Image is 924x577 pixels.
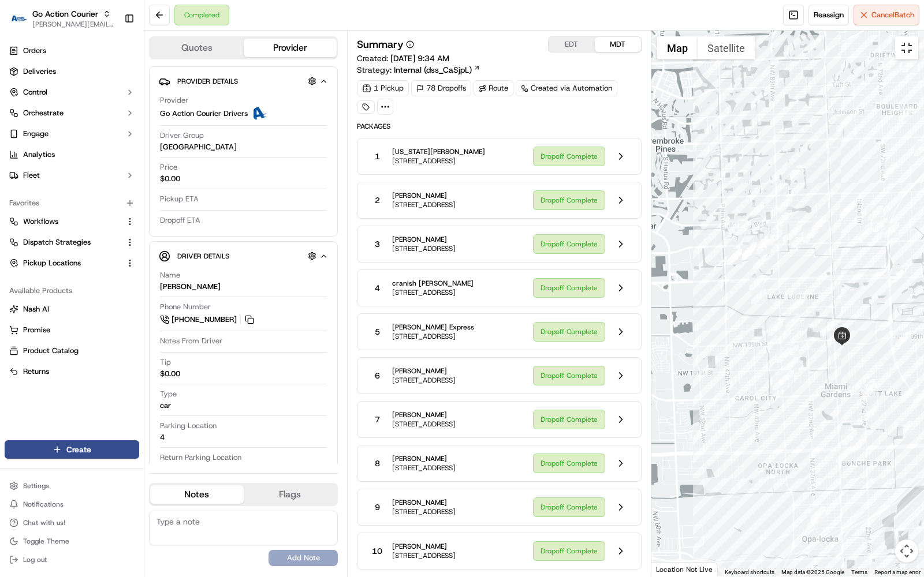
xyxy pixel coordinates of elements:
a: [PHONE_NUMBER] [160,313,256,326]
button: Settings [5,478,139,494]
div: Favorites [5,194,139,212]
button: Start new chat [196,113,210,127]
a: Nash AI [9,304,135,314]
span: [STREET_ADDRESS] [392,376,456,385]
span: API Documentation [109,257,185,269]
div: 33 [777,210,792,225]
span: 6 [375,370,380,381]
span: Parking Location [160,421,217,431]
span: [PERSON_NAME] [392,542,456,551]
div: 24 [729,219,744,234]
span: Driver Details [177,252,229,261]
span: Type [160,389,177,399]
div: 78 [895,332,910,347]
img: 1738778727109-b901c2ba-d612-49f7-a14d-d897ce62d23f [24,110,45,130]
div: 67 [851,437,866,452]
div: 4 [784,357,799,372]
div: 1 Pickup [357,80,409,96]
a: Terms (opens in new tab) [851,569,867,575]
span: Driver Group [160,130,204,141]
div: We're available if you need us! [52,121,159,130]
span: 4 [375,282,380,294]
div: 📗 [12,258,21,268]
a: Promise [9,325,135,335]
button: Toggle fullscreen view [895,36,918,59]
span: Control [23,87,47,98]
span: Analytics [23,149,55,160]
a: Created via Automation [516,80,617,96]
span: Dropoff ETA [160,215,200,226]
div: 65 [811,506,826,521]
span: Go Action Courier [32,8,98,20]
button: Provider Details [159,72,328,91]
span: Fleet [23,170,40,181]
div: $0.00 [160,369,180,379]
span: [DATE] 9:34 AM [390,53,449,63]
span: Promise [23,325,50,335]
span: [PHONE_NUMBER] [172,314,237,325]
img: Charles Folsom [12,198,30,217]
span: • [96,209,100,219]
span: 7 [375,414,380,425]
div: 39 [868,205,883,220]
a: Report a map error [874,569,921,575]
span: Provider [160,95,188,106]
span: [STREET_ADDRESS] [392,332,474,341]
div: 27 [758,234,773,249]
div: 30 [787,225,802,240]
div: 44 [898,106,913,121]
span: unihopllc [36,178,67,188]
span: [PERSON_NAME] [36,209,94,219]
span: [PERSON_NAME] Express [392,323,474,332]
div: 14 [756,239,771,254]
div: 73 [898,421,913,436]
div: 28 [767,230,783,245]
div: Strategy: [357,64,480,76]
img: unihopllc [12,167,30,186]
span: Create [66,444,91,455]
span: [DATE] [76,178,99,188]
button: Engage [5,125,139,143]
button: Log out [5,552,139,568]
div: car [160,400,171,411]
img: 1736555255976-a54dd68f-1ca7-489b-9aae-adbdc363a1c4 [12,110,32,130]
span: Pylon [115,286,140,294]
a: Pickup Locations [9,258,121,268]
span: [STREET_ADDRESS] [392,419,456,429]
a: Product Catalog [9,346,135,356]
button: CancelBatch [854,5,919,25]
button: Reassign [808,5,849,25]
span: Phone Number [160,302,211,312]
span: Toggle Theme [23,537,69,546]
div: 70 [860,379,875,394]
span: 10 [372,545,382,557]
span: [PERSON_NAME] [392,366,456,376]
div: 💻 [98,258,107,268]
button: Chat with us! [5,515,139,531]
button: Dispatch Strategies [5,233,139,252]
button: Go Action CourierGo Action Courier[PERSON_NAME][EMAIL_ADDRESS][DOMAIN_NAME] [5,5,120,32]
span: Settings [23,481,49,490]
div: 57 [892,268,907,283]
span: [GEOGRAPHIC_DATA] [160,142,237,152]
span: Orders [23,46,46,56]
span: Reassign [814,10,844,20]
div: 38 [873,218,888,233]
div: 1 [820,321,835,336]
div: 31 [803,228,818,243]
span: [STREET_ADDRESS] [392,551,456,560]
div: Past conversations [12,149,77,159]
button: Returns [5,362,139,381]
button: [PERSON_NAME][EMAIL_ADDRESS][DOMAIN_NAME] [32,20,115,29]
div: 20 [740,245,755,260]
div: 69 [855,374,870,389]
span: 3 [375,238,380,250]
div: 13 [753,254,768,269]
span: Workflows [23,216,58,227]
span: 2 [375,194,380,206]
div: 9 [785,314,800,329]
div: 15 [742,242,757,257]
button: See all [179,147,210,161]
span: Tip [160,357,171,368]
span: [STREET_ADDRESS] [392,463,456,473]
